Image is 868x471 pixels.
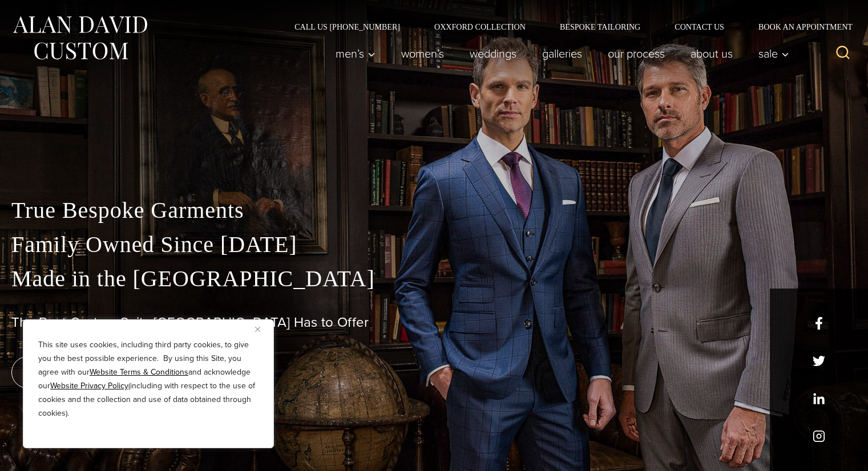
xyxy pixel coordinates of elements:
a: Website Terms & Conditions [90,366,188,378]
a: Galleries [530,42,595,65]
a: Our Process [595,42,678,65]
p: True Bespoke Garments Family Owned Since [DATE] Made in the [GEOGRAPHIC_DATA] [11,193,857,296]
a: book an appointment [11,356,171,388]
button: Close [255,322,269,336]
a: About Us [678,42,746,65]
a: Contact Us [657,23,741,31]
a: Oxxford Collection [417,23,543,31]
a: Book an Appointment [741,23,857,31]
h1: The Best Custom Suits [GEOGRAPHIC_DATA] Has to Offer [11,314,857,331]
span: Men’s [336,48,376,59]
nav: Secondary Navigation [277,23,857,31]
a: weddings [457,42,530,65]
a: Call Us [PHONE_NUMBER] [277,23,417,31]
nav: Primary Navigation [323,42,796,65]
img: Alan David Custom [11,13,148,63]
img: Close [255,327,260,332]
a: Bespoke Tailoring [543,23,657,31]
p: This site uses cookies, including third party cookies, to give you the best possible experience. ... [38,338,259,420]
button: View Search Form [829,40,857,67]
a: Website Privacy Policy [50,380,128,392]
span: Sale [758,48,789,59]
a: Women’s [389,42,457,65]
